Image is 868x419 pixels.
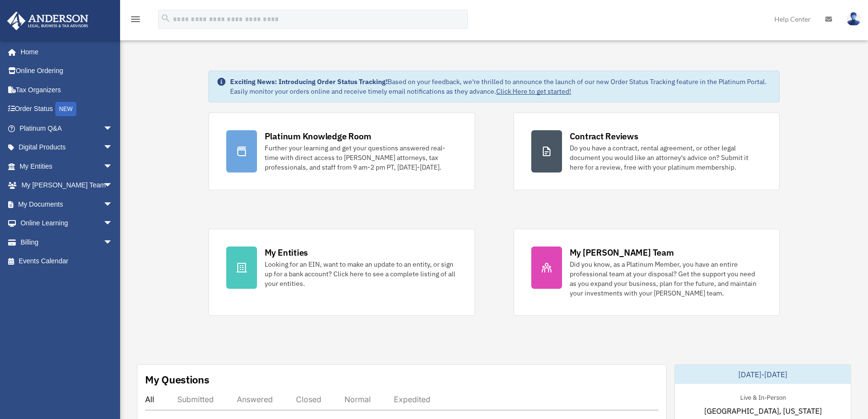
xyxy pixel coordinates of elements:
[103,119,122,138] span: arrow_drop_down
[296,394,321,404] div: Closed
[103,176,122,196] span: arrow_drop_down
[570,246,674,259] div: My [PERSON_NAME] Team
[103,195,122,214] span: arrow_drop_down
[7,233,127,252] a: Billingarrow_drop_down
[177,394,214,404] div: Submitted
[846,12,861,26] img: User Pic
[145,372,209,387] div: My Questions
[7,138,127,157] a: Digital Productsarrow_drop_down
[208,229,475,316] a: My Entities Looking for an EIN, want to make an update to an entity, or sign up for a bank accoun...
[7,176,127,195] a: My [PERSON_NAME] Teamarrow_drop_down
[130,13,141,25] i: menu
[513,112,780,190] a: Contract Reviews Do you have a contract, rental agreement, or other legal document you would like...
[675,365,851,384] div: [DATE]-[DATE]
[7,195,127,214] a: My Documentsarrow_drop_down
[160,13,171,24] i: search
[145,394,154,404] div: All
[570,130,638,142] div: Contract Reviews
[230,77,388,86] strong: Exciting News: Introducing Order Status Tracking!
[103,233,122,252] span: arrow_drop_down
[130,17,141,25] a: menu
[7,157,127,176] a: My Entitiesarrow_drop_down
[55,102,76,116] div: NEW
[230,77,772,96] div: Based on your feedback, we're thrilled to announce the launch of our new Order Status Tracking fe...
[265,246,308,259] div: My Entities
[265,259,457,288] div: Looking for an EIN, want to make an update to an entity, or sign up for a bank account? Click her...
[7,62,127,81] a: Online Ordering
[208,112,475,190] a: Platinum Knowledge Room Further your learning and get your questions answered real-time with dire...
[7,42,122,62] a: Home
[237,394,273,404] div: Answered
[496,87,571,96] a: Click Here to get started!
[103,138,122,158] span: arrow_drop_down
[7,80,127,99] a: Tax Organizers
[733,392,794,402] div: Live & In-Person
[103,214,122,234] span: arrow_drop_down
[513,229,780,316] a: My [PERSON_NAME] Team Did you know, as a Platinum Member, you have an entire professional team at...
[265,143,457,172] div: Further your learning and get your questions answered real-time with direct access to [PERSON_NAM...
[704,405,822,417] span: [GEOGRAPHIC_DATA], [US_STATE]
[265,130,371,142] div: Platinum Knowledge Room
[344,394,371,404] div: Normal
[394,394,430,404] div: Expedited
[570,143,762,172] div: Do you have a contract, rental agreement, or other legal document you would like an attorney's ad...
[4,12,91,30] img: Anderson Advisors Platinum Portal
[7,214,127,233] a: Online Learningarrow_drop_down
[570,259,762,298] div: Did you know, as a Platinum Member, you have an entire professional team at your disposal? Get th...
[7,119,127,138] a: Platinum Q&Aarrow_drop_down
[103,157,122,176] span: arrow_drop_down
[7,99,127,119] a: Order StatusNEW
[7,252,127,271] a: Events Calendar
